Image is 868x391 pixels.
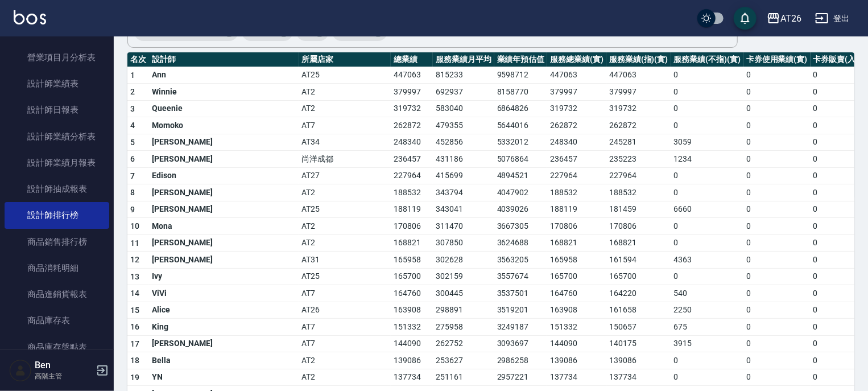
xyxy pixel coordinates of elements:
[671,302,743,319] td: 2250
[130,289,140,298] span: 14
[149,67,299,84] td: Ann
[433,285,494,302] td: 300445
[149,201,299,218] td: [PERSON_NAME]
[547,201,606,218] td: 188119
[547,335,606,352] td: 144090
[149,218,299,235] td: Mona
[130,121,135,130] span: 4
[606,302,671,319] td: 161658
[149,134,299,151] td: [PERSON_NAME]
[494,184,548,201] td: 4047902
[391,319,433,336] td: 151332
[130,188,135,197] span: 8
[743,117,811,134] td: 0
[35,360,93,371] h5: Ben
[547,234,606,252] td: 168821
[606,84,671,101] td: 379997
[5,229,109,255] a: 商品銷售排行榜
[391,67,433,84] td: 447063
[743,234,811,252] td: 0
[494,151,548,168] td: 5076864
[671,352,743,369] td: 0
[130,238,140,248] span: 11
[547,52,606,67] th: 服務總業績(實)
[299,84,391,101] td: AT2
[299,234,391,252] td: AT2
[130,205,135,214] span: 9
[130,221,140,231] span: 10
[743,218,811,235] td: 0
[671,369,743,386] td: 0
[391,151,433,168] td: 236457
[547,184,606,201] td: 188532
[606,252,671,269] td: 161594
[743,184,811,201] td: 0
[391,234,433,252] td: 168821
[5,202,109,228] a: 設計師排行榜
[130,306,140,315] span: 15
[433,234,494,252] td: 307850
[606,134,671,151] td: 245281
[299,167,391,184] td: AT27
[299,268,391,285] td: AT25
[149,52,299,67] th: 設計師
[433,302,494,319] td: 298891
[5,281,109,307] a: 商品進銷貨報表
[547,352,606,369] td: 139086
[494,268,548,285] td: 3557674
[743,352,811,369] td: 0
[433,67,494,84] td: 815233
[433,84,494,101] td: 692937
[606,184,671,201] td: 188532
[9,359,32,382] img: Person
[811,8,854,29] button: 登出
[299,151,391,168] td: 尚洋成都
[671,151,743,168] td: 1234
[149,335,299,352] td: [PERSON_NAME]
[130,373,140,382] span: 19
[734,7,757,30] button: save
[494,319,548,336] td: 3249187
[494,302,548,319] td: 3519201
[391,52,433,67] th: 總業績
[14,10,46,24] img: Logo
[547,319,606,336] td: 151332
[671,67,743,84] td: 0
[671,134,743,151] td: 3059
[299,52,391,67] th: 所屬店家
[494,218,548,235] td: 3667305
[743,369,811,386] td: 0
[433,252,494,269] td: 302628
[606,369,671,386] td: 137734
[130,339,140,348] span: 17
[671,335,743,352] td: 3915
[671,167,743,184] td: 0
[671,184,743,201] td: 0
[299,285,391,302] td: AT7
[433,52,494,67] th: 服務業績月平均
[299,319,391,336] td: AT7
[494,52,548,67] th: 業績年預估值
[130,322,140,331] span: 16
[149,167,299,184] td: Edison
[743,335,811,352] td: 0
[433,184,494,201] td: 343794
[743,84,811,101] td: 0
[433,369,494,386] td: 251161
[671,100,743,117] td: 0
[149,302,299,319] td: Alice
[606,285,671,302] td: 164220
[391,201,433,218] td: 188119
[743,52,811,67] th: 卡券使用業績(實)
[391,167,433,184] td: 227964
[391,184,433,201] td: 188532
[433,117,494,134] td: 479355
[743,167,811,184] td: 0
[743,201,811,218] td: 0
[391,268,433,285] td: 165700
[743,151,811,168] td: 0
[547,117,606,134] td: 262872
[149,84,299,101] td: Winnie
[671,84,743,101] td: 0
[743,268,811,285] td: 0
